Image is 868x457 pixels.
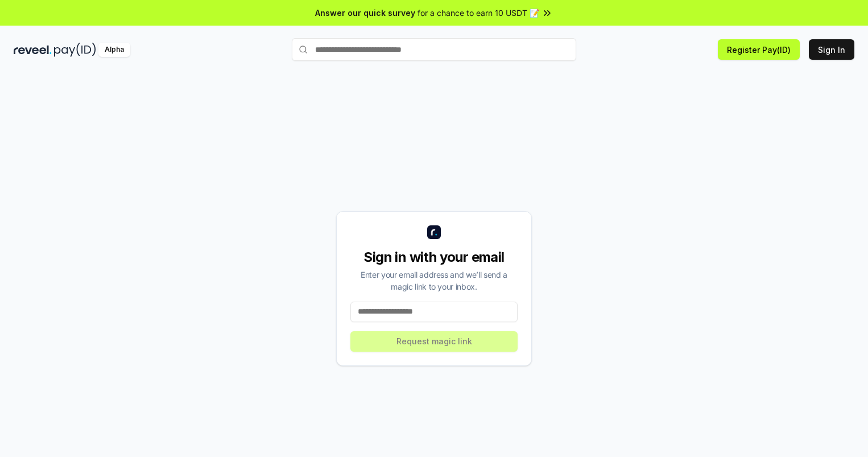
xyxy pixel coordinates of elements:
span: Answer our quick survey [315,7,415,19]
button: Sign In [809,39,854,60]
div: Alpha [98,43,130,57]
button: Register Pay(ID) [718,39,800,60]
span: for a chance to earn 10 USDT 📝 [418,7,539,19]
img: reveel_dark [14,43,52,57]
div: Sign in with your email [350,248,518,266]
div: Enter your email address and we’ll send a magic link to your inbox. [350,269,518,293]
img: logo_small [427,225,441,239]
img: pay_id [54,43,96,57]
